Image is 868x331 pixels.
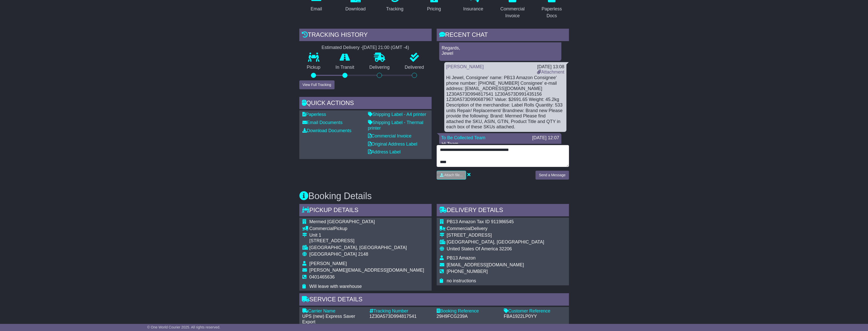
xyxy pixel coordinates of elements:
div: Service Details [299,293,569,307]
div: Booking Reference [437,308,499,314]
a: [PERSON_NAME] [446,64,484,69]
div: Estimated Delivery - [299,45,432,50]
p: In Transit [328,65,362,70]
div: RECENT CHAT [437,29,569,42]
div: Pickup [309,226,424,232]
a: Commercial Invoice [368,133,412,138]
span: PB13 Amazon [447,255,476,260]
div: Unit 1 [309,233,424,238]
a: Paperless [302,112,326,117]
span: © One World Courier 2025. All rights reserved. [147,325,220,329]
span: Mermed [GEOGRAPHIC_DATA] [309,219,375,224]
div: [DATE] 13:08 [537,64,564,70]
div: [DATE] 12:07 [532,135,559,141]
div: Delivery [447,226,544,232]
div: 1Z30A573D994817541 [370,314,432,319]
button: Send a Message [535,171,569,180]
div: FBA1922LP0YY [504,314,566,319]
a: Shipping Label - A4 printer [368,112,426,117]
span: United States Of America [447,246,498,251]
span: 32206 [499,246,512,251]
div: Tracking [386,6,403,12]
span: 0401465636 [309,274,335,280]
span: no instructions [447,278,476,283]
div: Download [345,6,366,12]
span: [PHONE_NUMBER] [447,269,488,274]
a: Original Address Label [368,142,417,147]
div: Carrier Name [302,308,364,314]
div: Quick Actions [299,97,432,111]
a: Download Documents [302,128,352,133]
div: Commercial Invoice [499,6,526,19]
p: Delivering [362,65,397,70]
div: Tracking Number [370,308,432,314]
div: Pickup Details [299,204,432,218]
div: [STREET_ADDRESS] [309,238,424,244]
a: Address Label [368,149,401,154]
span: PB13 Amazon Tax ID 911986545 [447,219,514,224]
span: Commercial [309,226,334,231]
div: [GEOGRAPHIC_DATA], [GEOGRAPHIC_DATA] [447,239,544,245]
div: [DATE] 21:00 (GMT -4) [362,45,409,50]
div: 29H9FCG239A [437,314,499,319]
p: Hi Team, [442,141,559,147]
div: [GEOGRAPHIC_DATA], [GEOGRAPHIC_DATA] [309,245,424,251]
div: [STREET_ADDRESS] [447,233,544,238]
p: Regards, Jewel [442,45,559,56]
span: [PERSON_NAME] [309,261,347,266]
p: Delivered [397,65,432,70]
a: Shipping Label - Thermal printer [368,120,423,131]
span: 2148 [358,252,368,257]
a: Attachment [537,69,564,75]
button: View Full Tracking [299,80,335,89]
span: Will leave with warehouse [309,284,362,289]
div: Insurance [463,6,483,12]
h3: Booking Details [299,191,569,201]
div: Paperless Docs [538,6,566,19]
div: Email [310,6,322,12]
div: Customer Reference [504,308,566,314]
p: Pickup [299,65,328,70]
span: [GEOGRAPHIC_DATA] [309,252,357,257]
span: [PERSON_NAME][EMAIL_ADDRESS][DOMAIN_NAME] [309,268,424,273]
div: Delivery Details [437,204,569,218]
a: To Be Collected Team [441,135,486,140]
div: Hi Jewel, Consignee' name: PB13 Amazon Consignee' phone number: [PHONE_NUMBER] Consignee' e-mail ... [446,75,564,130]
div: UPS (new) Express Saver Export [302,314,364,325]
div: Pricing [427,6,441,12]
a: Email Documents [302,120,343,125]
span: Commercial [447,226,471,231]
div: Tracking history [299,29,432,42]
span: [EMAIL_ADDRESS][DOMAIN_NAME] [447,262,524,267]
